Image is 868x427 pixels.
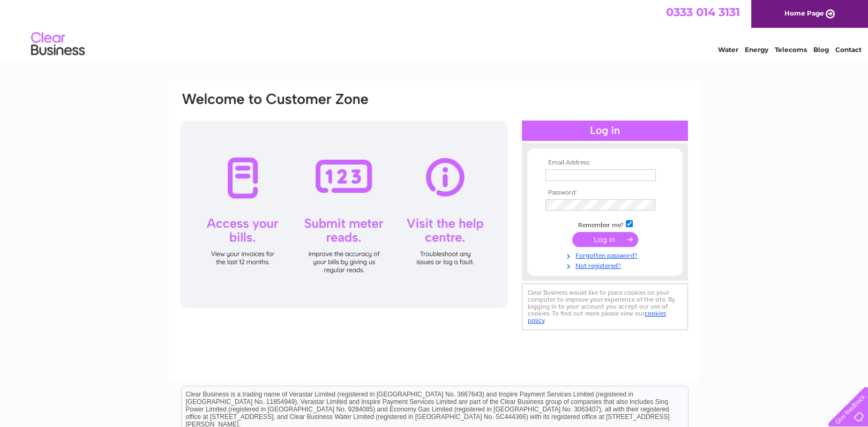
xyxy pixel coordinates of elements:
[545,260,667,270] a: Not registered?
[572,232,638,247] input: Submit
[31,28,85,61] img: logo.png
[545,250,667,260] a: Forgotten password?
[543,189,667,197] th: Password:
[835,46,862,54] a: Contact
[813,46,829,54] a: Blog
[543,219,667,229] td: Remember me?
[775,46,807,54] a: Telecoms
[718,46,738,54] a: Water
[528,310,666,324] a: cookies policy
[522,283,688,330] div: Clear Business would like to place cookies on your computer to improve your experience of the sit...
[182,6,688,52] div: Clear Business is a trading name of Verastar Limited (registered in [GEOGRAPHIC_DATA] No. 3667643...
[543,159,667,167] th: Email Address:
[745,46,768,54] a: Energy
[666,5,740,19] a: 0333 014 3131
